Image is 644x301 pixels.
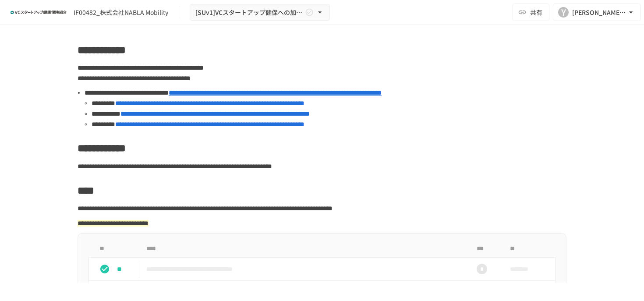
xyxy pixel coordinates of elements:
[513,4,549,21] button: 共有
[530,7,542,17] span: 共有
[572,7,626,18] div: [PERSON_NAME][EMAIL_ADDRESS][DOMAIN_NAME]
[190,4,330,21] button: [SUv1]VCスタートアップ健保への加入申請手続き
[74,8,168,17] div: IF00482_株式会社NABLA Mobility
[11,5,67,19] img: ZDfHsVrhrXUoWEWGWYf8C4Fv4dEjYTEDCNvmL73B7ox
[558,7,569,18] div: Y
[195,7,303,18] span: [SUv1]VCスタートアップ健保への加入申請手続き
[96,260,113,278] button: status
[553,4,640,21] button: Y[PERSON_NAME][EMAIL_ADDRESS][DOMAIN_NAME]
